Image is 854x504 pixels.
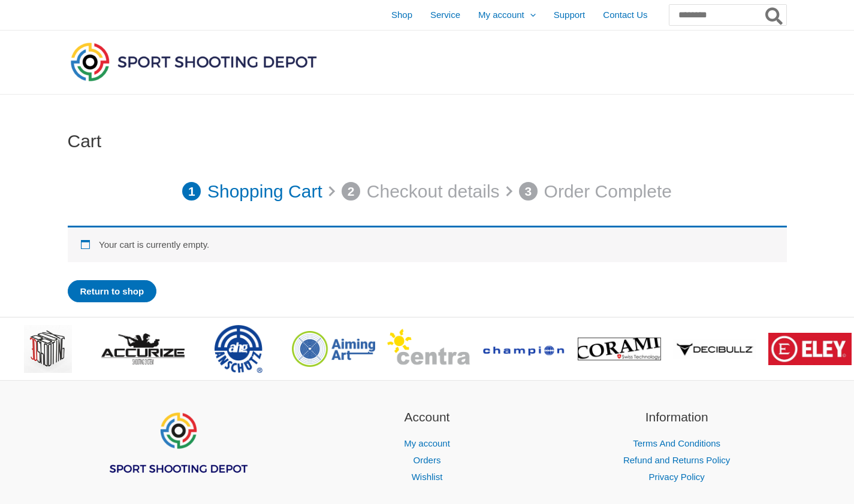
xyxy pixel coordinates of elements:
a: My account [404,438,450,448]
nav: Account [317,435,537,485]
p: Shopping Cart [207,175,322,208]
a: Return to shop [68,280,157,302]
a: 2 Checkout details [342,175,500,208]
img: brand logo [768,333,852,365]
a: Terms And Conditions [633,438,720,448]
h2: Account [317,408,537,427]
aside: Footer Widget 2 [317,408,537,485]
span: 2 [342,182,361,201]
nav: Information [567,435,787,485]
a: 1 Shopping Cart [182,175,322,208]
a: Wishlist [412,472,443,482]
a: Privacy Policy [648,472,704,482]
a: Refund and Returns Policy [623,455,730,465]
h1: Cart [68,130,787,152]
div: Your cart is currently empty. [68,226,787,262]
img: Sport Shooting Depot [68,40,319,84]
h2: Information [567,408,787,427]
a: Orders [414,455,441,465]
aside: Footer Widget 3 [567,408,787,485]
span: 1 [182,182,201,201]
button: Search [763,5,786,25]
p: Checkout details [367,175,500,208]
